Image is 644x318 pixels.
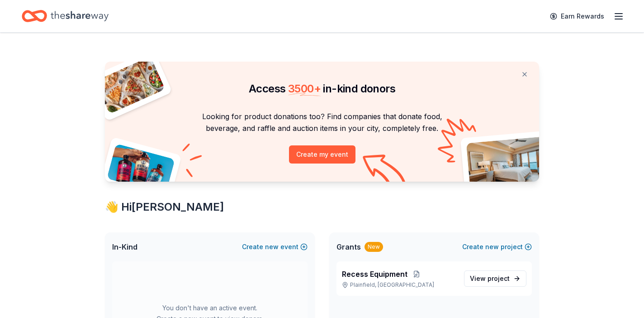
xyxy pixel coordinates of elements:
span: Recess Equipment [342,269,407,279]
p: Looking for product donations too? Find companies that donate food, beverage, and raffle and auct... [116,111,528,135]
img: Pizza [95,56,166,114]
a: View project [464,270,526,287]
span: In-Kind [112,241,137,252]
span: View [470,273,510,284]
img: Curvy arrow [363,154,408,188]
span: Access in-kind donors [249,82,395,95]
div: 👋 Hi [PERSON_NAME] [105,200,539,214]
a: Home [22,5,109,27]
span: new [485,241,499,252]
a: Earn Rewards [545,8,610,24]
button: Createnewproject [462,241,532,252]
button: Create my event [289,145,355,164]
span: new [265,241,279,252]
span: 3500 + [288,82,321,95]
span: Grants [336,241,361,252]
p: Plainfield, [GEOGRAPHIC_DATA] [342,281,457,289]
div: New [365,242,383,252]
span: project [488,275,510,282]
button: Createnewevent [242,241,308,252]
